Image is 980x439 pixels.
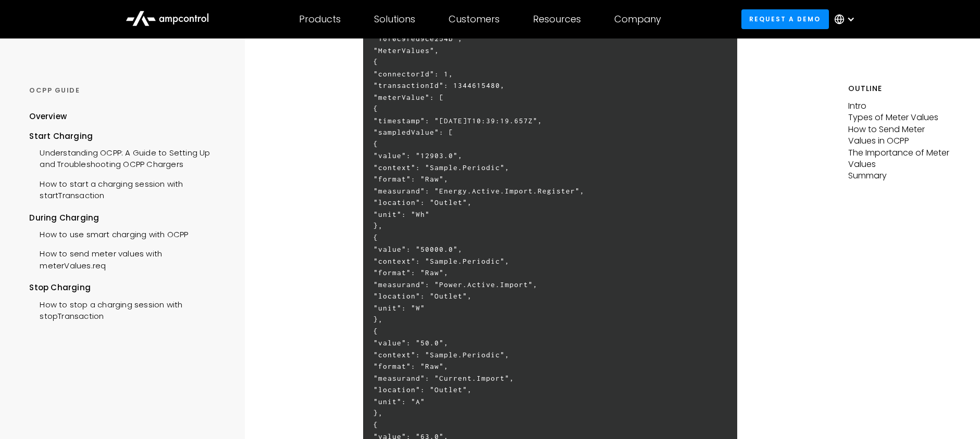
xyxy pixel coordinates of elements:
[29,282,225,293] div: Stop Charging
[299,14,341,25] div: Products
[614,14,661,25] div: Company
[29,111,67,130] a: Overview
[741,9,829,29] a: Request a demo
[848,170,950,182] p: Summary
[374,14,415,25] div: Solutions
[29,224,188,243] a: How to use smart charging with OCPP
[533,14,581,25] div: Resources
[29,86,225,95] div: OCPP GUIDE
[848,112,950,123] p: Types of Meter Values
[449,14,500,25] div: Customers
[29,243,225,274] a: How to send meter values with meterValues.req
[29,294,225,325] a: How to stop a charging session with stopTransaction
[29,111,67,122] div: Overview
[848,147,950,171] p: The Importance of Meter Values
[848,124,950,147] p: How to Send Meter Values in OCPP
[29,173,225,204] a: How to start a charging session with startTransaction
[848,83,950,94] h5: Outline
[29,142,225,173] a: Understanding OCPP: A Guide to Setting Up and Troubleshooting OCPP Chargers
[29,212,225,224] div: During Charging
[848,100,950,112] p: Intro
[29,131,225,142] div: Start Charging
